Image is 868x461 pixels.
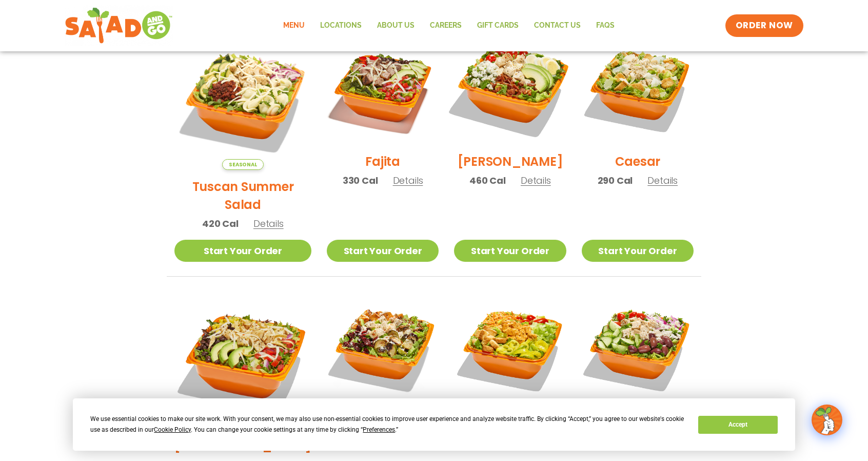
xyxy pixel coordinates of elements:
[582,292,694,404] img: Product photo for Greek Salad
[454,240,566,262] a: Start Your Order
[369,14,422,37] a: About Us
[444,23,576,155] img: Product photo for Cobb Salad
[469,14,526,37] a: GIFT CARDS
[736,20,793,32] span: ORDER NOW
[174,240,311,262] a: Start Your Order
[521,174,551,187] span: Details
[698,416,777,434] button: Accept
[422,14,469,37] a: Careers
[174,33,311,170] img: Product photo for Tuscan Summer Salad
[327,33,439,145] img: Product photo for Fajita Salad
[327,292,439,404] img: Product photo for Roasted Autumn Salad
[615,152,661,170] h2: Caesar
[202,217,239,230] span: 420 Cal
[598,174,633,187] span: 290 Cal
[526,14,588,37] a: Contact Us
[393,174,423,187] span: Details
[327,240,439,262] a: Start Your Order
[363,426,395,433] span: Preferences
[582,240,694,262] a: Start Your Order
[454,292,566,404] img: Product photo for Buffalo Chicken Salad
[275,14,312,37] a: Menu
[275,14,622,37] nav: Menu
[813,406,841,434] img: wpChatIcon
[458,152,563,170] h2: [PERSON_NAME]
[312,14,369,37] a: Locations
[582,33,694,145] img: Product photo for Caesar Salad
[588,14,622,37] a: FAQs
[647,174,678,187] span: Details
[365,152,400,170] h2: Fajita
[73,398,795,451] div: Cookie Consent Prompt
[222,159,264,170] span: Seasonal
[90,414,686,435] div: We use essential cookies to make our site work. With your consent, we may also use non-essential ...
[343,174,378,187] span: 330 Cal
[65,5,173,46] img: new-SAG-logo-768×292
[154,426,191,433] span: Cookie Policy
[253,217,284,230] span: Details
[469,174,506,187] span: 460 Cal
[725,14,803,37] a: ORDER NOW
[174,292,311,429] img: Product photo for BBQ Ranch Salad
[174,178,311,214] h2: Tuscan Summer Salad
